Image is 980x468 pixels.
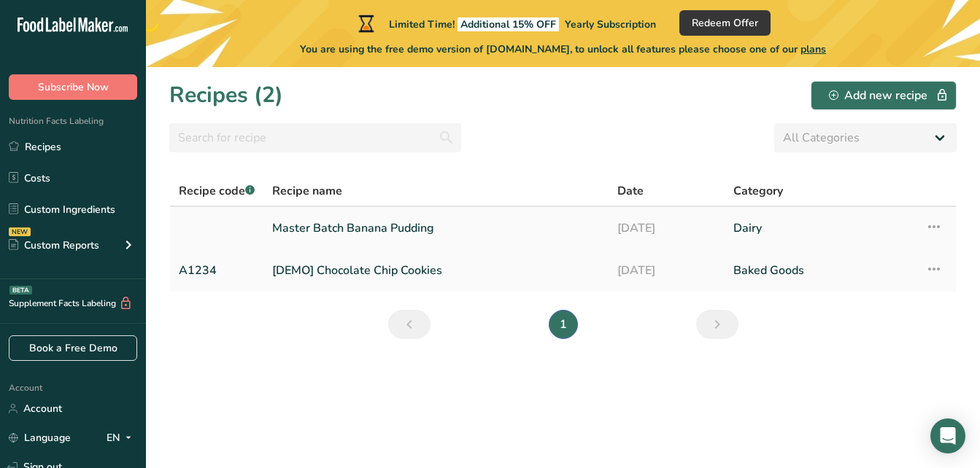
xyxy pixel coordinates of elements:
button: Subscribe Now [9,74,137,100]
h1: Recipes (2) [169,79,283,112]
button: Redeem Offer [679,10,771,36]
span: Subscribe Now [38,79,109,95]
a: [DEMO] Chocolate Chip Cookies [272,255,600,286]
a: Baked Goods [733,255,908,286]
span: Recipe name [272,182,342,200]
div: NEW [9,227,31,236]
a: Master Batch Banana Pudding [272,213,600,243]
button: Add new recipe [811,81,957,110]
span: plans [800,42,826,56]
span: Yearly Subscription [565,17,656,31]
span: Redeem Offer [692,15,758,31]
a: Book a Free Demo [9,335,137,361]
span: Additional 15% OFF [458,17,559,31]
span: Date [617,182,644,200]
a: [DATE] [617,213,716,243]
a: Language [9,425,71,451]
a: A1234 [179,255,255,286]
input: Search for recipe [169,123,461,152]
div: Custom Reports [9,238,99,253]
div: Add new recipe [829,87,938,104]
div: EN [107,429,137,447]
a: Previous page [388,310,431,339]
a: Next page [696,310,738,339]
span: You are using the free demo version of [DOMAIN_NAME], to unlock all features please choose one of... [300,42,826,57]
a: Dairy [733,213,908,243]
span: Recipe code [179,183,255,199]
div: BETA [9,286,32,295]
div: Open Intercom Messenger [930,418,965,453]
div: Limited Time! [355,15,656,32]
span: Category [733,182,783,200]
a: [DATE] [617,255,716,286]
